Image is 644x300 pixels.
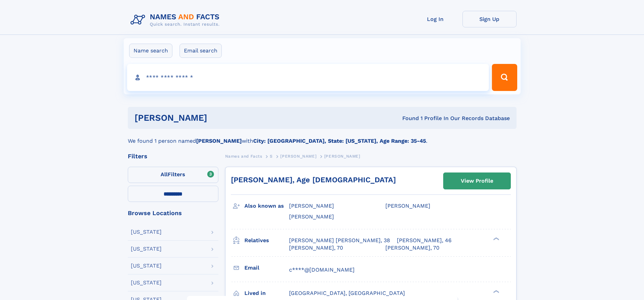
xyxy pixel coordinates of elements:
[244,287,289,299] h3: Lived in
[131,246,162,252] div: [US_STATE]
[289,237,390,244] a: [PERSON_NAME] [PERSON_NAME], 38
[180,44,222,58] label: Email search
[462,11,517,27] a: Sign Up
[444,173,510,189] a: View Profile
[492,289,500,294] div: ❯
[305,115,510,122] div: Found 1 Profile In Our Records Database
[128,167,218,183] label: Filters
[244,262,289,274] h3: Email
[129,44,172,58] label: Name search
[128,11,225,29] img: Logo Names and Facts
[270,154,273,159] span: S
[385,244,439,252] a: [PERSON_NAME], 70
[492,236,500,241] div: ❯
[324,154,360,159] span: [PERSON_NAME]
[244,235,289,246] h3: Relatives
[289,203,334,209] span: [PERSON_NAME]
[128,210,218,216] div: Browse Locations
[135,114,305,122] h1: [PERSON_NAME]
[280,152,316,160] a: [PERSON_NAME]
[270,152,273,160] a: S
[131,229,162,235] div: [US_STATE]
[244,200,289,212] h3: Also known as
[161,171,168,178] span: All
[397,237,452,244] a: [PERSON_NAME], 46
[289,213,334,220] span: [PERSON_NAME]
[128,129,517,145] div: We found 1 person named with .
[408,11,462,27] a: Log In
[280,154,316,159] span: [PERSON_NAME]
[196,138,242,144] b: [PERSON_NAME]
[231,176,396,184] a: [PERSON_NAME], Age [DEMOGRAPHIC_DATA]
[492,64,517,91] button: Search Button
[225,152,262,160] a: Names and Facts
[253,138,426,144] b: City: [GEOGRAPHIC_DATA], State: [US_STATE], Age Range: 35-45
[128,153,218,159] div: Filters
[289,244,343,252] a: [PERSON_NAME], 70
[131,280,162,285] div: [US_STATE]
[385,203,430,209] span: [PERSON_NAME]
[127,64,489,91] input: search input
[461,173,493,189] div: View Profile
[289,290,405,296] span: [GEOGRAPHIC_DATA], [GEOGRAPHIC_DATA]
[131,263,162,269] div: [US_STATE]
